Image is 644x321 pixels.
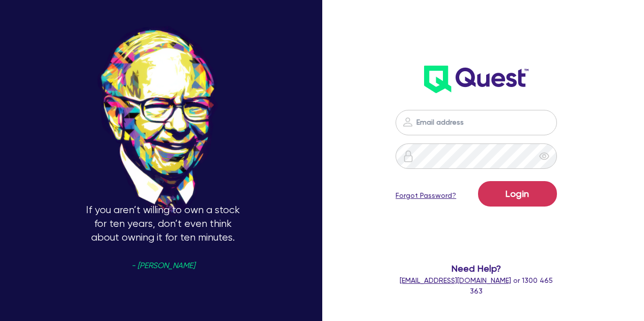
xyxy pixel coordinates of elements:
button: Login [478,181,557,207]
img: icon-password [402,116,414,128]
span: - [PERSON_NAME] [131,262,195,270]
input: Email address [396,110,556,135]
span: Need Help? [396,261,556,275]
span: or 1300 465 363 [400,276,553,295]
span: eye [539,151,549,161]
img: wH2k97JdezQIQAAAABJRU5ErkJggg== [424,66,528,93]
a: [EMAIL_ADDRESS][DOMAIN_NAME] [400,276,511,284]
a: Forgot Password? [396,190,456,201]
img: icon-password [402,150,414,162]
